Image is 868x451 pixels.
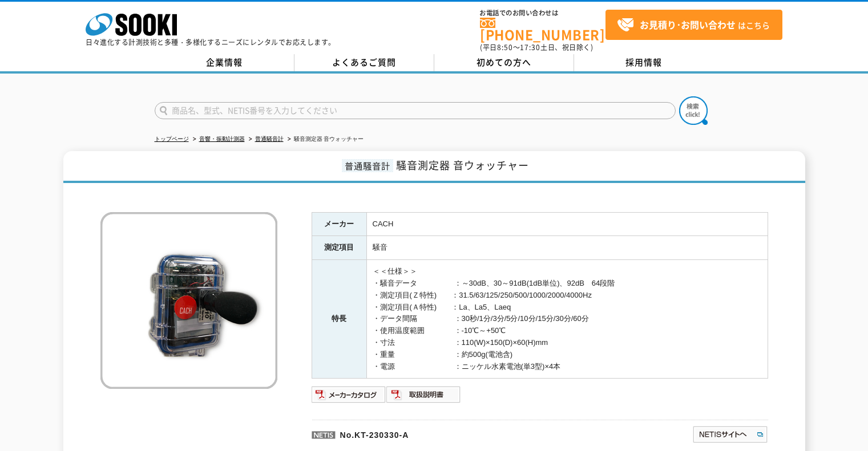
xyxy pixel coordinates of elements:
[155,102,676,119] input: 商品名、型式、NETIS番号を入力してください
[386,385,461,404] img: 取扱説明書
[312,260,366,379] th: 特長
[312,236,366,260] th: 測定項目
[434,54,574,71] a: 初めての方へ
[480,18,605,41] a: [PHONE_NUMBER]
[366,236,768,260] td: 騒音
[155,54,294,71] a: 企業情報
[679,96,708,125] img: btn_search.png
[312,385,386,404] img: メーカーカタログ
[480,42,593,52] span: (平日 ～ 土日、祝日除く)
[640,18,736,31] strong: お見積り･お問い合わせ
[285,133,364,145] li: 騒音測定器 音ウォッチャー
[366,212,768,236] td: CACH
[86,39,336,46] p: 日々進化する計測技術と多種・多様化するニーズにレンタルでお応えします。
[312,393,386,402] a: メーカーカタログ
[497,42,513,52] span: 8:50
[480,10,605,17] span: お電話でのお問い合わせは
[255,136,284,142] a: 普通騒音計
[692,425,768,444] img: NETISサイトへ
[342,159,393,172] span: 普通騒音計
[312,420,582,447] p: No.KT-230330-A
[477,56,531,68] span: 初めての方へ
[605,10,782,40] a: お見積り･お問い合わせはこちら
[386,393,461,402] a: 取扱説明書
[366,260,768,379] td: ＜＜仕様＞＞ ・騒音データ ：～30dB、30～91dB(1dB単位)、92dB 64段階 ・測定項目(Ｚ特性) ：31.5/63/125/250/500/1000/2000/4000Hz ・測...
[294,54,434,71] a: よくあるご質問
[199,136,245,142] a: 音響・振動計測器
[100,212,277,389] img: 騒音測定器 音ウォッチャー
[396,157,529,173] span: 騒音測定器 音ウォッチャー
[312,212,366,236] th: メーカー
[520,42,540,52] span: 17:30
[574,54,714,71] a: 採用情報
[617,17,770,34] span: はこちら
[155,136,189,142] a: トップページ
